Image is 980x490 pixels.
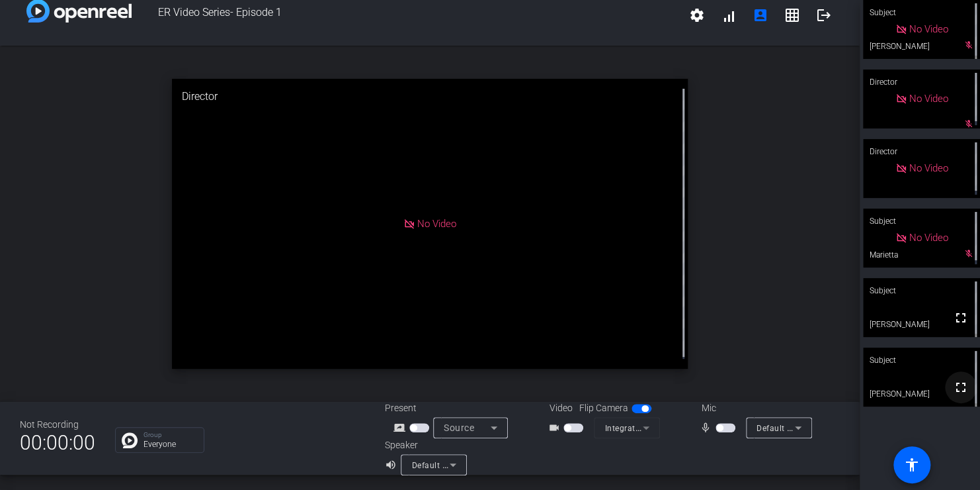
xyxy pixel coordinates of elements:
mat-icon: screen_share_outline [393,420,409,436]
mat-icon: fullscreen [953,310,969,326]
div: Subject [863,278,980,303]
span: 00:00:00 [20,426,95,459]
div: Director [863,70,980,95]
span: No Video [909,162,948,174]
span: Video [550,401,573,415]
mat-icon: logout [816,7,832,23]
span: No Video [909,23,948,35]
span: No Video [909,93,948,105]
div: Mic [688,401,820,415]
mat-icon: grid_on [784,7,800,23]
span: No Video [909,232,948,244]
span: Default - Microphone Array (Realtek(R) Audio) [756,422,933,433]
div: Director [863,139,980,164]
mat-icon: settings [689,7,705,23]
mat-icon: mic_none [700,420,715,436]
img: Chat Icon [122,432,138,448]
mat-icon: videocam_outline [548,420,563,436]
div: Not Recording [20,418,95,432]
span: Default - Speakers (Realtek(R) Audio) [411,460,554,470]
mat-icon: accessibility [904,457,920,473]
div: Director [172,79,688,115]
mat-icon: volume_up [384,457,400,473]
div: Present [384,401,516,415]
div: Subject [863,348,980,373]
span: Flip Camera [579,401,628,415]
div: Speaker [384,438,464,452]
span: No Video [417,218,456,230]
p: Everyone [143,440,197,448]
mat-icon: account_box [753,7,768,23]
mat-icon: fullscreen [953,379,969,395]
div: Subject [863,209,980,234]
p: Group [143,432,197,438]
span: Source [444,422,474,433]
